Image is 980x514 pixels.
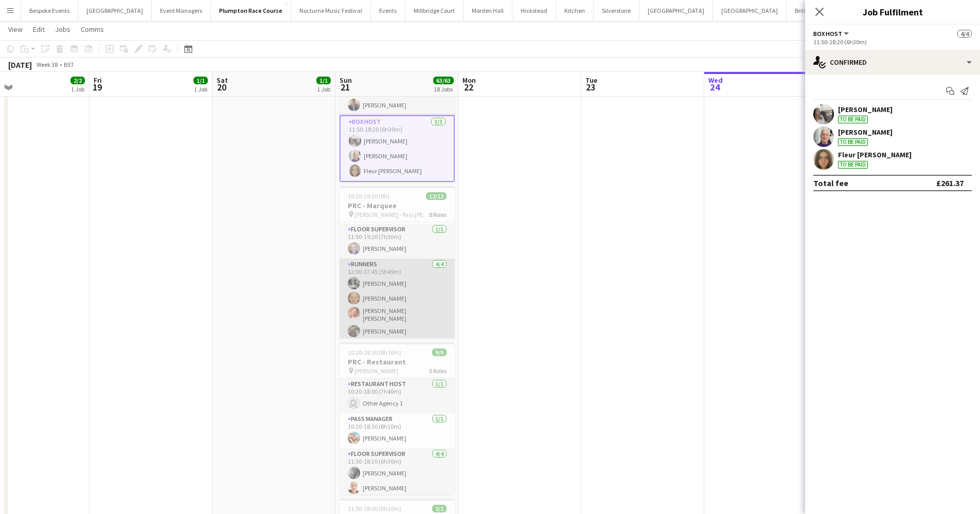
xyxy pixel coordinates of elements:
span: Sun [340,76,352,85]
div: BST [64,61,74,68]
span: 4/4 [957,30,972,38]
span: Tue [585,76,597,85]
span: 19 [92,81,102,93]
a: Edit [29,23,49,36]
button: Nocturne Music Festival [291,1,371,21]
div: [DATE] [8,60,32,70]
span: 8 Roles [429,211,447,218]
span: 5 Roles [429,367,447,375]
button: Plumpton Race Course [211,1,291,21]
button: Box Host [813,30,850,38]
button: [GEOGRAPHIC_DATA] [78,1,152,21]
a: Jobs [51,23,75,36]
h3: PRC - Restaurant [340,357,455,366]
div: Confirmed [805,50,980,75]
span: Fri [94,76,102,85]
span: 21 [338,81,352,93]
button: Bespoke Events [21,1,78,21]
app-card-role: Floor Supervisor1/111:50-19:20 (7h30m)[PERSON_NAME] [340,224,455,259]
a: Comms [77,23,108,36]
span: 12/12 [426,192,447,200]
span: Sat [217,76,228,85]
span: 1/1 [193,77,208,84]
div: 1 Job [71,85,84,93]
span: View [8,25,23,34]
span: Mon [462,76,476,85]
span: 22 [461,81,476,93]
h3: Job Fulfilment [805,5,980,19]
a: View [4,23,27,36]
div: 18 Jobs [434,85,453,93]
app-job-card: 10:20-19:20 (9h)12/12PRC - Marquee [PERSON_NAME] - Pass [PERSON_NAME] - Host8 Roles-Waiter/Waitre... [340,186,455,338]
button: Millbridge Court [405,1,464,21]
span: Wed [708,76,723,85]
span: 20 [215,81,228,93]
button: Hickstead [512,1,556,21]
span: 63/63 [433,77,454,84]
button: [GEOGRAPHIC_DATA] [639,1,713,21]
app-card-role: Box Manager1/110:20-18:30 (8h10m)[PERSON_NAME] [340,80,455,115]
button: British Motor Show [787,1,852,21]
span: Box Host [813,30,842,38]
div: 11:50-18:20 (6h30m) [813,38,972,46]
span: Week 38 [34,61,60,68]
div: Total fee [813,178,848,188]
span: 2/2 [432,505,447,512]
span: Comms [81,25,104,34]
span: 9/9 [432,348,447,356]
button: [GEOGRAPHIC_DATA] [713,1,787,21]
app-card-role: Runners4/412:00-17:45 (5h45m)[PERSON_NAME][PERSON_NAME][PERSON_NAME] [PERSON_NAME][PERSON_NAME] [340,259,455,341]
span: Jobs [55,25,70,34]
button: Silverstone [594,1,639,21]
app-card-role: Restaurant Host1/110:20-18:00 (7h40m) Other Agency 1 [340,378,455,413]
span: 1/1 [316,77,331,84]
button: Morden Hall [464,1,512,21]
button: Events [371,1,405,21]
span: [PERSON_NAME] - Pass [PERSON_NAME] - Host [354,211,429,218]
div: £261.37 [936,178,964,188]
div: To be paid [838,116,868,123]
span: 2/2 [70,77,85,84]
span: 10:20-18:30 (8h10m) [348,348,401,356]
app-card-role: Box Host3/311:50-18:20 (6h30m)[PERSON_NAME][PERSON_NAME]Fleur [PERSON_NAME] [340,115,455,182]
div: To be paid [838,138,868,146]
div: 1 Job [317,85,330,93]
span: 24 [707,81,723,93]
div: [PERSON_NAME] [838,105,893,114]
div: [PERSON_NAME] [838,127,893,137]
div: Fleur [PERSON_NAME] [838,150,912,159]
span: 11:50-18:00 (6h10m) [348,505,401,512]
div: 1 Job [194,85,207,93]
div: To be paid [838,161,868,169]
span: [PERSON_NAME] [354,367,398,375]
button: Kitchen [556,1,594,21]
span: Edit [33,25,45,34]
h3: PRC - Marquee [340,201,455,210]
span: 10:20-19:20 (9h) [348,192,389,200]
app-job-card: 10:20-18:30 (8h10m)4/4PRC - Lewes Stand2 RolesBox Manager1/110:20-18:30 (8h10m)[PERSON_NAME]Box H... [340,44,455,182]
button: Event Managers [152,1,211,21]
app-card-role: Pass Manager1/110:20-18:30 (8h10m)[PERSON_NAME] [340,413,455,448]
span: 23 [584,81,597,93]
app-job-card: 10:20-18:30 (8h10m)9/9PRC - Restaurant [PERSON_NAME]5 RolesRestaurant Host1/110:20-18:00 (7h40m) ... [340,342,455,494]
